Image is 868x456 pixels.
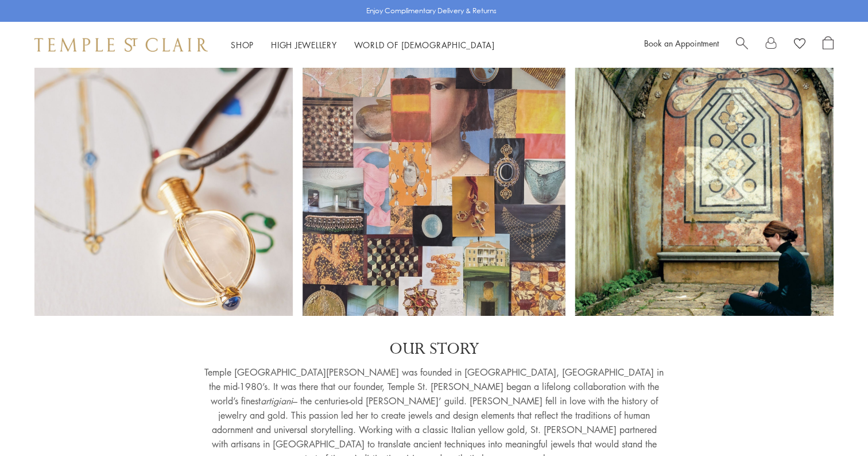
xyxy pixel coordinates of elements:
a: Book an Appointment [644,37,719,49]
a: High JewelleryHigh Jewellery [271,39,337,51]
a: Search [736,36,748,53]
em: artigiani [261,395,293,407]
img: Temple St. Clair [34,38,208,52]
p: OUR STORY [204,339,664,360]
p: Enjoy Complimentary Delivery & Returns [366,5,497,17]
a: World of [DEMOGRAPHIC_DATA]World of [DEMOGRAPHIC_DATA] [354,39,495,51]
iframe: Gorgias live chat messenger [811,402,857,445]
a: ShopShop [231,39,254,51]
a: View Wishlist [794,36,805,53]
nav: Main navigation [231,38,495,52]
a: Open Shopping Bag [823,36,834,53]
